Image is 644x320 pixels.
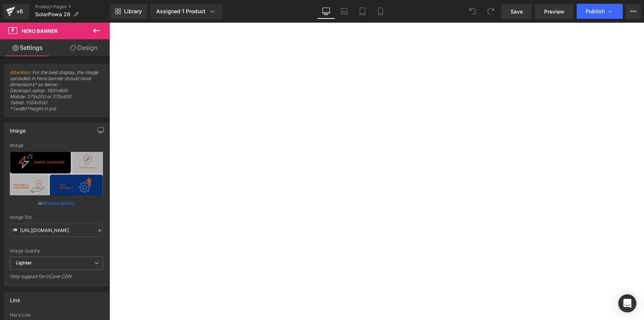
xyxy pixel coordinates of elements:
[535,4,574,19] a: Preview
[10,293,20,303] div: Link
[56,39,111,56] a: Design
[577,4,623,19] button: Publish
[35,11,70,17] span: SolarPowa 28
[10,123,26,134] div: Image
[124,8,142,15] span: Library
[626,4,641,19] button: More
[372,4,390,19] a: Mobile
[10,215,103,220] div: Image Src
[10,143,103,148] div: Image
[317,4,335,19] a: Desktop
[353,4,372,19] a: Tablet
[10,312,103,318] div: Hero Link
[156,8,216,15] div: Assigned 1 Product
[618,294,636,312] div: Open Intercom Messenger
[10,199,103,207] div: or
[3,4,29,19] a: v6
[43,196,75,210] a: Browse gallery
[110,4,147,19] a: New Library
[15,6,25,16] div: v6
[465,4,480,19] button: Undo
[544,8,565,15] span: Preview
[335,4,353,19] a: Laptop
[10,224,103,237] input: Link
[10,70,30,75] a: Attention
[35,4,110,10] a: Product Pages
[510,8,523,15] span: Save
[10,274,103,284] div: Only support for UCare CDN
[10,70,103,117] span: : For the best display, the image uploaded in Hero banner should have dimensions* as below: Deskt...
[16,260,32,266] b: Lighter
[586,8,605,14] span: Publish
[22,28,58,34] span: Hero Banner
[483,4,498,19] button: Redo
[10,248,103,254] div: Image Quality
